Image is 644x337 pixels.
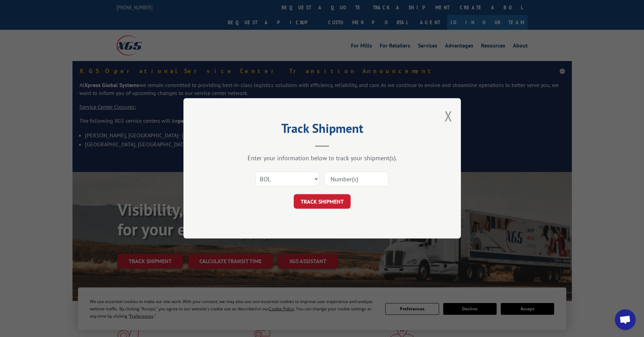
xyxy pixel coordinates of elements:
[445,107,452,125] button: Close modal
[294,195,351,209] button: TRACK SHIPMENT
[218,123,426,137] h2: Track Shipment
[325,172,388,187] input: Number(s)
[218,154,426,162] div: Enter your information below to track your shipment(s).
[615,309,636,330] a: Open chat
